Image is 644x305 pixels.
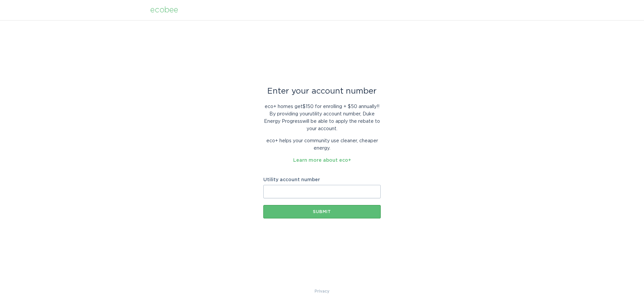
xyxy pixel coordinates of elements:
label: Utility account number [263,177,381,182]
div: Enter your account number [263,88,381,95]
a: Learn more about eco+ [293,158,351,163]
button: Submit [263,205,381,218]
p: eco+ helps your community use cleaner, cheaper energy. [263,137,381,152]
p: eco+ homes get $150 for enrolling + $50 annually! ! By providing your utility account number , Du... [263,103,381,133]
a: Privacy Policy & Terms of Use [315,288,329,295]
div: Submit [267,210,377,214]
div: ecobee [150,6,178,14]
